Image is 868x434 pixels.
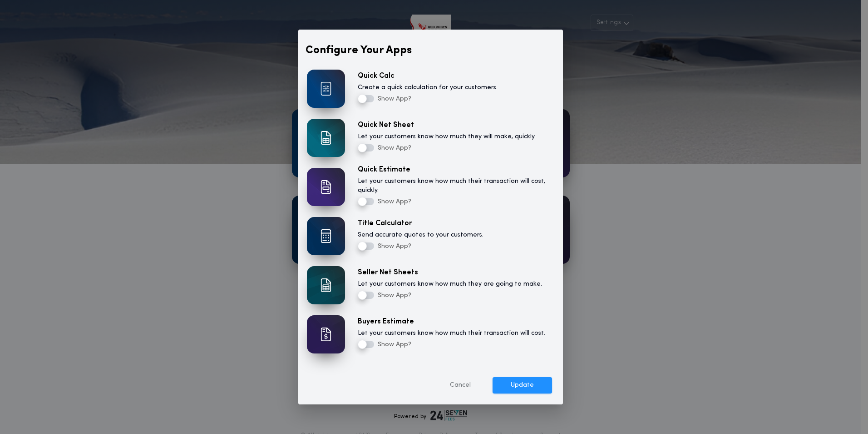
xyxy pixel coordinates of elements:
[307,266,345,304] img: overlay
[358,177,554,195] label: Let your customers know how much their transaction will cost, quickly.
[376,198,411,205] span: Show App?
[321,328,331,341] img: card icon
[358,316,414,327] label: Buyers Estimate
[321,180,331,194] img: card icon
[358,83,498,92] label: Create a quick calculation for your customers.
[321,278,331,292] img: card icon
[358,132,536,141] label: Let your customers know how much they will make, quickly.
[358,231,483,240] label: Send accurate quotes to your customers.
[358,120,414,131] label: Quick Net Sheet
[376,341,411,348] span: Show App?
[358,267,418,278] label: Seller Net Sheets
[307,217,345,255] img: overlay
[307,315,345,353] img: overlay
[358,280,542,289] label: Let your customers know how much they are going to make.
[376,243,411,250] span: Show App?
[493,377,552,394] button: Update
[307,70,345,108] img: overlay
[306,42,556,59] p: Configure Your Apps
[321,82,331,96] img: card icon
[358,329,545,338] label: Let your customers know how much their transaction will cost.
[307,168,345,206] img: overlay
[307,119,345,157] img: overlay
[358,218,412,229] label: Title Calculator
[321,131,331,145] img: card icon
[376,145,411,151] span: Show App?
[358,164,410,175] label: Quick Estimate
[376,96,411,102] span: Show App?
[376,292,411,299] span: Show App?
[432,377,489,394] button: Cancel
[321,229,331,243] img: card icon
[358,71,395,81] label: Quick Calc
